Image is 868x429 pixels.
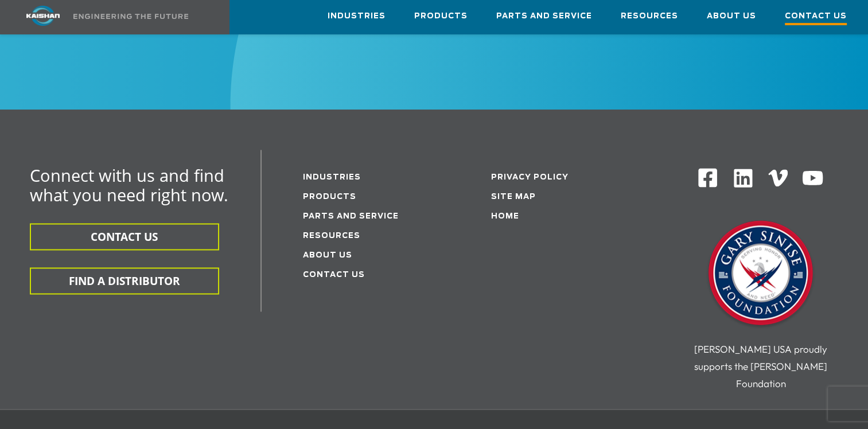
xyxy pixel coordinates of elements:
a: Resources [303,232,360,240]
img: Linkedin [732,167,754,189]
span: Industries [328,10,386,23]
a: Contact Us [785,1,847,34]
span: Contact Us [785,10,847,25]
a: Resources [621,1,678,32]
span: Resources [621,10,678,23]
a: Industries [303,174,361,181]
a: Privacy Policy [491,174,569,181]
a: About Us [303,252,352,259]
img: Engineering the future [73,14,188,19]
a: Parts and service [303,213,399,220]
span: Parts and Service [496,10,592,23]
button: FIND A DISTRIBUTOR [30,267,219,294]
span: Products [414,10,468,23]
a: Industries [328,1,386,32]
a: About Us [707,1,756,32]
a: Contact Us [303,271,365,279]
img: Youtube [801,167,824,189]
img: Vimeo [768,169,788,186]
span: About Us [707,10,756,23]
img: Gary Sinise Foundation [703,217,818,331]
span: [PERSON_NAME] USA proudly supports the [PERSON_NAME] Foundation [694,342,827,389]
button: CONTACT US [30,223,219,250]
img: Facebook [697,167,718,188]
span: Connect with us and find what you need right now. [30,164,228,206]
a: Products [303,193,356,201]
a: Parts and Service [496,1,592,32]
a: Site Map [491,193,536,201]
a: Products [414,1,468,32]
a: Home [491,213,519,220]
